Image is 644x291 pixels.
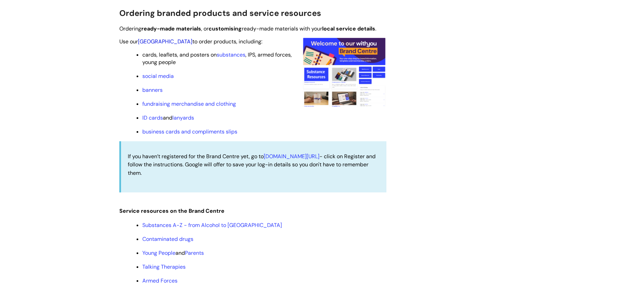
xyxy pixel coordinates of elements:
[302,37,386,107] img: A screenshot of the homepage of the Brand Centre showing how easy it is to navigate
[142,72,174,80] a: social media
[264,153,319,160] a: [DOMAIN_NAME][URL]
[142,86,163,93] a: banners
[185,249,204,256] a: Parents
[128,153,376,177] span: If you haven’t registered for the Brand Centre yet, go to - click on Register and follow the inst...
[138,38,192,45] a: [GEOGRAPHIC_DATA]
[172,114,194,121] a: lanyards
[142,100,236,107] a: fundraising merchandise and clothing
[142,128,237,135] a: business cards and compliments slips
[119,8,321,18] span: Ordering branded products and service resources
[142,114,163,121] a: ID cards
[142,249,175,256] a: Young People
[141,25,201,32] strong: ready-made materials
[142,277,177,284] a: Armed Forces
[119,25,376,32] span: Ordering , or ready-made materials with your .
[142,263,186,270] a: Talking Therapies
[142,235,193,243] a: Contaminated drugs
[209,25,242,32] strong: customising
[119,207,224,214] span: Service resources on the Brand Centre
[142,249,204,256] span: and
[142,51,292,66] span: cards, leaflets, and posters on , IPS, armed forces, young people
[322,25,375,32] strong: local service details
[142,114,194,121] span: and
[119,38,262,45] span: Use our to order products, including:
[142,222,282,229] a: Substances A-Z - from Alcohol to [GEOGRAPHIC_DATA]
[217,51,245,58] a: substances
